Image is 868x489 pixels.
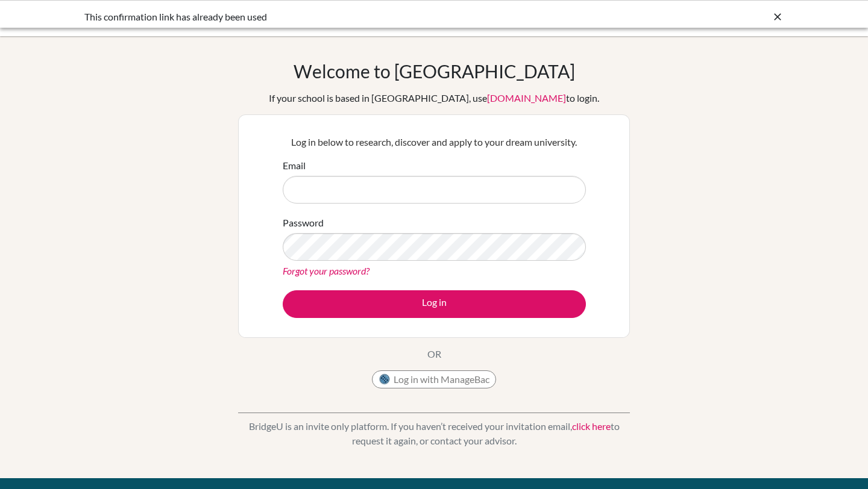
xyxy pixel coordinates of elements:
[283,216,324,230] label: Password
[283,135,586,149] p: Log in below to research, discover and apply to your dream university.
[283,290,586,318] button: Log in
[294,60,575,82] h1: Welcome to [GEOGRAPHIC_DATA]
[427,347,441,361] p: OR
[269,91,599,105] div: If your school is based in [GEOGRAPHIC_DATA], use to login.
[572,420,611,432] a: click here
[487,92,566,104] a: [DOMAIN_NAME]
[84,10,603,24] div: This confirmation link has already been used
[283,158,306,173] label: Email
[372,370,496,388] button: Log in with ManageBac
[238,419,630,448] p: BridgeU is an invite only platform. If you haven’t received your invitation email, to request it ...
[283,265,370,276] a: Forgot your password?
